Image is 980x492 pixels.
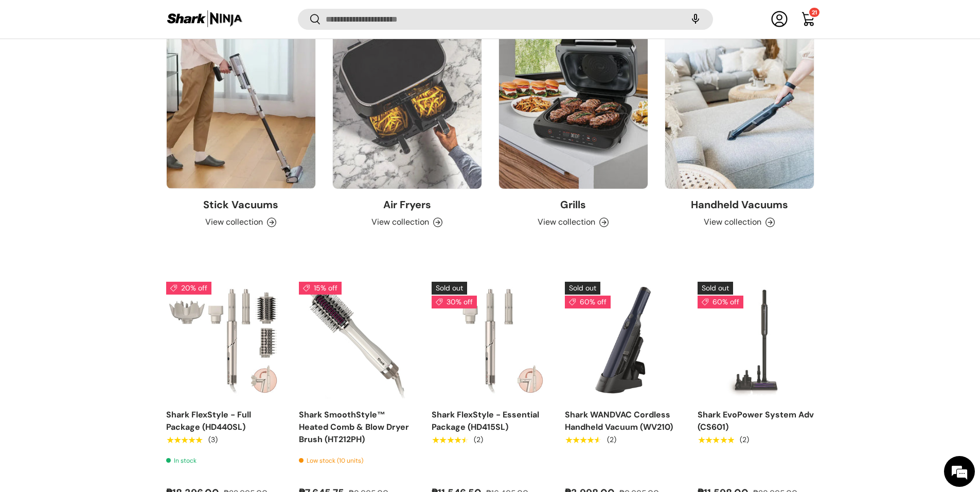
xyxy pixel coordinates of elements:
[299,282,342,295] span: 15% off
[565,409,673,432] a: Shark WANDVAC Cordless Handheld Vacuum (WV210)
[333,3,482,189] a: Air Fryers
[383,198,431,211] a: Air Fryers
[60,130,142,233] span: We're online!
[166,9,243,29] img: Shark Ninja Philippines
[812,9,817,16] span: 21
[299,409,409,445] a: Shark SmoothStyle™ Heated Comb & Blow Dryer Brush (HT212PH)
[560,198,586,211] a: Grills
[565,282,681,398] a: Shark WANDVAC Cordless Handheld Vacuum (WV210)
[698,409,814,432] a: Shark EvoPower System Adv (CS601)
[299,282,415,398] a: Shark SmoothStyle™ Heated Comb & Blow Dryer Brush (HT212PH)
[565,282,600,295] span: Sold out
[166,282,211,295] span: 20% off
[167,3,315,189] a: Stick Vacuums
[166,409,251,432] a: Shark FlexStyle - Full Package (HD440SL)
[698,282,733,295] span: Sold out
[166,282,282,398] a: Shark FlexStyle - Full Package (HD440SL)
[203,198,278,211] a: Stick Vacuums
[565,296,611,308] span: 60% off
[169,5,193,30] div: Minimize live chat window
[5,281,196,317] textarea: Type your message and hit 'Enter'
[698,296,743,308] span: 60% off
[499,3,648,189] a: Grills
[691,198,788,211] a: Handheld Vacuums
[665,3,814,189] a: Handheld Vacuums
[432,296,477,308] span: 30% off
[54,58,173,71] div: Chat with us now
[432,409,539,432] a: Shark FlexStyle - Essential Package (HD415SL)
[432,282,467,295] span: Sold out
[679,8,712,31] speech-search-button: Search by voice
[698,282,814,398] a: Shark EvoPower System Adv (CS601)
[432,282,548,398] a: Shark FlexStyle - Essential Package (HD415SL)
